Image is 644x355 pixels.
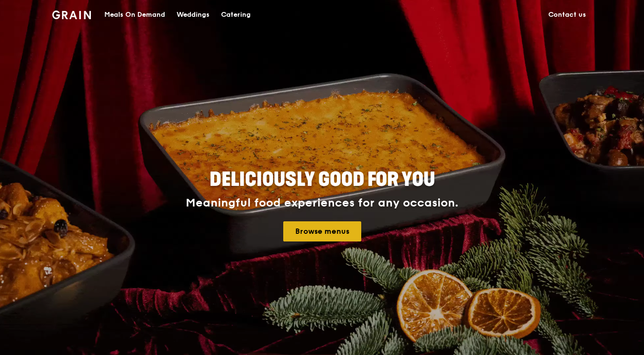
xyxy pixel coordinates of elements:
[283,221,361,241] a: Browse menus
[210,168,435,191] span: Deliciously good for you
[177,0,210,29] div: Weddings
[104,0,165,29] div: Meals On Demand
[215,0,256,29] a: Catering
[150,196,494,210] div: Meaningful food experiences for any occasion.
[221,0,251,29] div: Catering
[171,0,215,29] a: Weddings
[543,0,592,29] a: Contact us
[52,11,91,19] img: Grain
